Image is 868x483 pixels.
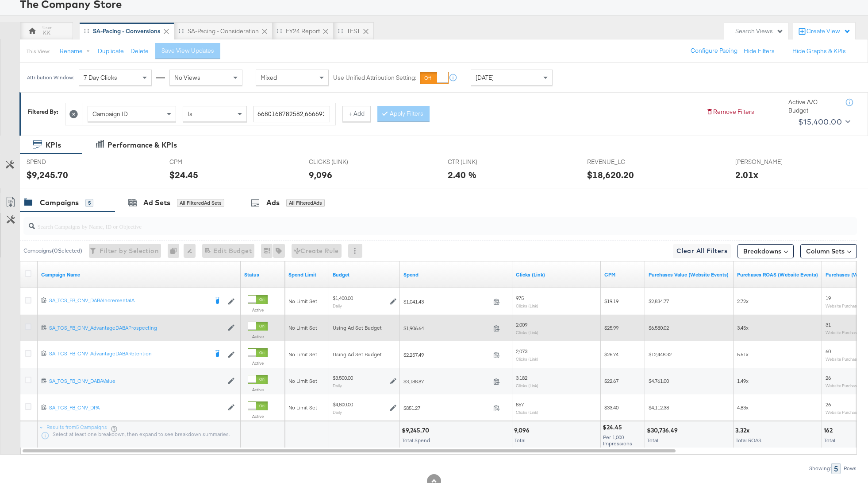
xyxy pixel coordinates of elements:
span: 2,009 [516,321,527,328]
span: $2,834.77 [649,298,669,304]
div: This View: [27,48,50,55]
div: Drag to reorder tab [338,28,343,33]
span: 3,182 [516,374,527,381]
div: 162 [824,426,835,435]
div: 9,096 [514,426,532,435]
div: 0 [168,244,184,258]
div: SA-Pacing - Consideration [188,27,259,35]
div: Rows [843,465,857,471]
a: The total value of the purchase actions tracked by your Custom Audience pixel on your website aft... [649,271,730,278]
span: SPEND [27,158,93,166]
span: $12,448.32 [649,351,672,358]
div: Drag to reorder tab [179,28,184,33]
div: $18,620.20 [587,168,634,181]
span: 5.51x [737,351,749,358]
span: No Views [174,74,200,82]
a: Your campaign name. [41,271,237,278]
sub: Website Purchases [826,356,861,362]
button: Rename [54,43,100,59]
span: $1,041.43 [403,298,490,305]
div: Showing: [809,465,831,471]
span: $1,906.64 [403,325,490,331]
div: All Filtered Ads [286,199,325,207]
div: 9,096 [309,168,332,181]
span: [PERSON_NAME] [735,158,802,166]
span: 975 [516,295,524,301]
div: Using Ad Set Budget [333,351,396,358]
sub: Clicks (Link) [516,330,538,335]
sub: Website Purchases [826,383,861,388]
div: $4,800.00 [333,401,353,408]
span: 857 [516,401,524,408]
span: $4,761.00 [649,378,669,384]
span: Is [188,110,192,118]
input: Search Campaigns by Name, ID or Objective [35,214,780,231]
span: Total ROAS [736,437,761,444]
div: KK [42,29,50,37]
span: $4,112.38 [649,404,669,411]
div: Using Ad Set Budget [333,324,396,331]
sub: Clicks (Link) [516,383,538,388]
button: + Add [342,106,371,122]
span: CPM [169,158,236,166]
span: $26.74 [604,351,618,358]
span: $2,257.49 [403,351,490,358]
span: No Limit Set [288,378,317,384]
sub: Website Purchases [826,409,861,415]
div: Drag to reorder tab [84,28,89,33]
sub: Daily [333,383,342,388]
div: $3,500.00 [333,374,353,382]
label: Active [248,307,268,313]
div: $1,400.00 [333,295,353,302]
button: Breakdowns [737,244,794,258]
a: The total value of the purchase actions divided by spend tracked by your Custom Audience pixel on... [737,271,818,278]
div: Active A/C Budget [788,98,837,114]
div: KPIs [46,140,61,150]
input: Enter a search term [253,106,330,122]
div: SA_TCS_FB_CNV_AdvantageDABARetention [49,350,208,357]
span: CTR (LINK) [448,158,514,166]
span: $33.40 [604,404,618,411]
a: SA_TCS_FB_CNV_AdvantageDABAProspecting [49,324,223,332]
span: No Limit Set [288,298,317,304]
div: $9,245.70 [27,168,68,181]
span: 2,073 [516,348,527,354]
span: Per 1,000 Impressions [603,434,632,447]
div: Ads [266,198,280,208]
span: CLICKS (LINK) [309,158,375,166]
button: Delete [131,47,149,55]
span: Total [515,437,526,444]
span: $19.19 [604,298,618,304]
span: $3,188.87 [403,378,490,385]
sub: Website Purchases [826,303,861,308]
a: The maximum amount you're willing to spend on your ads, on average each day or over the lifetime ... [333,271,396,278]
div: 3.32x [735,426,752,435]
div: 2.01x [735,168,758,181]
div: 5 [831,463,841,474]
span: 4.83x [737,404,749,411]
button: Clear All Filters [673,244,731,258]
span: Mixed [261,74,277,82]
label: Active [248,387,268,393]
div: Drag to reorder tab [277,28,282,33]
div: Performance & KPIs [108,140,177,150]
span: 19 [826,295,831,301]
div: SA_TCS_FB_CNV_DPA [49,404,223,411]
label: Active [248,334,268,339]
div: TEST [347,27,360,35]
sub: Daily [333,409,342,415]
span: $25.99 [604,324,618,331]
button: Duplicate [98,47,124,55]
a: SA_TCS_FB_CNV_DABAValue [49,378,223,385]
span: Total [824,437,835,444]
a: The average cost you've paid to have 1,000 impressions of your ad. [604,271,641,278]
span: Campaign ID [92,110,128,118]
div: All Filtered Ad Sets [177,199,224,207]
span: 1.49x [737,378,749,384]
label: Use Unified Attribution Setting: [333,74,416,82]
button: Column Sets [800,244,857,258]
span: No Limit Set [288,404,317,411]
button: Configure Pacing [684,43,744,59]
div: $24.45 [169,168,198,181]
